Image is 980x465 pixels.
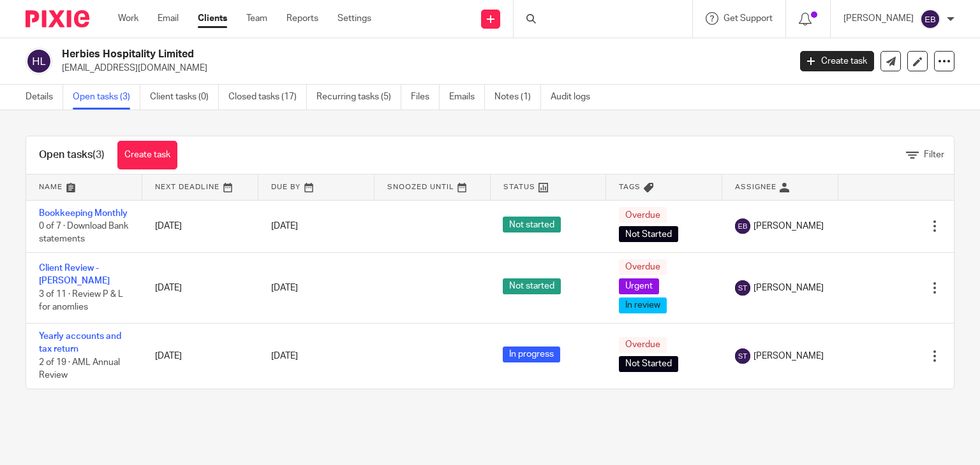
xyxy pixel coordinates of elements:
[619,356,678,372] span: Not Started
[26,10,89,27] img: Pixie
[142,323,258,388] td: [DATE]
[228,85,307,110] a: Closed tasks (17)
[117,141,177,169] a: Create task
[503,278,561,294] span: Not started
[271,222,298,231] span: [DATE]
[62,62,781,75] p: [EMAIL_ADDRESS][DOMAIN_NAME]
[494,85,541,110] a: Notes (1)
[142,252,258,323] td: [DATE]
[735,280,750,296] img: svg%3E
[338,12,371,25] a: Settings
[800,51,874,71] a: Create task
[619,207,667,223] span: Overdue
[73,85,140,110] a: Open tasks (3)
[271,283,298,292] span: [DATE]
[619,183,641,190] span: Tags
[754,350,824,362] span: [PERSON_NAME]
[118,12,138,25] a: Work
[503,217,561,232] span: Not started
[39,222,128,244] span: 0 of 7 · Download Bank statements
[39,332,121,354] a: Yearly accounts and tax return
[62,48,637,61] h2: Herbies Hospitality Limited
[286,12,318,25] a: Reports
[150,85,219,110] a: Client tasks (0)
[39,290,123,312] span: 3 of 11 · Review P & L for anomlies
[26,85,63,110] a: Details
[619,226,678,242] span: Not Started
[411,85,440,110] a: Files
[387,183,454,190] span: Snoozed Until
[754,220,824,232] span: [PERSON_NAME]
[449,85,485,110] a: Emails
[619,337,667,353] span: Overdue
[198,12,227,25] a: Clients
[920,9,940,29] img: svg%3E
[26,48,52,75] img: svg%3E
[39,209,128,218] a: Bookkeeping Monthly
[551,85,600,110] a: Audit logs
[924,150,944,159] span: Filter
[142,200,258,252] td: [DATE]
[735,218,750,234] img: svg%3E
[39,358,120,380] span: 2 of 19 · AML Annual Review
[619,278,659,294] span: Urgent
[735,348,750,364] img: svg%3E
[246,12,267,25] a: Team
[39,148,105,162] h1: Open tasks
[619,297,667,313] span: In review
[158,12,179,25] a: Email
[754,282,824,294] span: [PERSON_NAME]
[316,85,401,110] a: Recurring tasks (5)
[39,264,110,285] a: Client Review - [PERSON_NAME]
[271,352,298,361] span: [DATE]
[619,259,667,275] span: Overdue
[503,347,560,362] span: In progress
[724,14,773,23] span: Get Support
[503,183,535,190] span: Status
[843,12,914,25] p: [PERSON_NAME]
[93,150,105,160] span: (3)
